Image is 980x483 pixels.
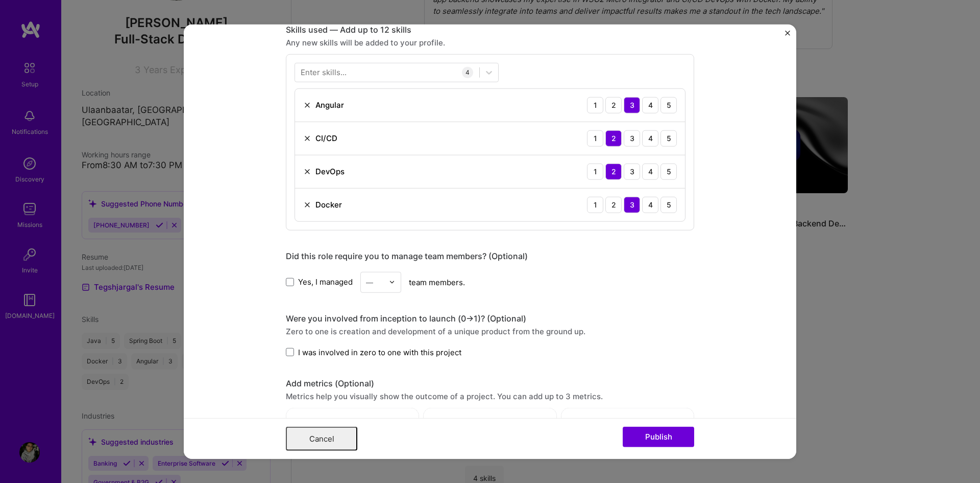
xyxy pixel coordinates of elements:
div: Were you involved from inception to launch (0 -> 1)? (Optional) [286,313,694,324]
div: 1 [587,130,603,146]
div: 3 [624,130,640,146]
div: 5 [660,130,677,146]
div: Metrics help you visually show the outcome of a project. You can add up to 3 metrics. [286,391,694,402]
div: 1 [587,196,603,213]
span: Yes, I managed [298,277,353,287]
div: Any new skills will be added to your profile. [286,37,694,48]
img: Remove [303,200,311,209]
div: 4 [642,97,658,113]
div: Enter skills... [301,67,347,78]
div: team members. [286,271,694,292]
div: 2 [605,163,622,179]
div: 2 [605,130,622,146]
div: Skills used — Add up to 12 skills [286,24,694,35]
div: Docker [315,199,342,210]
div: Did this role require you to manage team members? (Optional) [286,250,694,261]
div: 4 [642,130,658,146]
button: Close [785,30,790,41]
div: 5 [660,196,677,213]
div: CI/CD [315,133,337,144]
div: — [366,277,373,287]
div: 3 [624,97,640,113]
img: Remove [303,134,311,142]
button: Publish [623,427,694,447]
div: 5 [660,163,677,179]
span: I was involved in zero to one with this project [298,347,461,357]
button: Cancel [286,427,357,451]
div: Add metrics (Optional) [286,378,694,389]
div: DevOps [315,166,345,177]
div: 3 [624,196,640,213]
div: Zero to one is creation and development of a unique product from the ground up. [286,326,694,336]
div: 1 [587,163,603,179]
div: 4 [642,196,658,213]
img: drop icon [389,279,395,285]
div: 3 [624,163,640,179]
img: Remove [303,167,311,175]
div: 5 [660,97,677,113]
div: 2 [605,196,622,213]
div: 2 [605,97,622,113]
div: 4 [642,163,658,179]
img: Remove [303,101,311,109]
div: 1 [587,97,603,113]
div: Angular [315,100,344,110]
div: 4 [462,66,473,78]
